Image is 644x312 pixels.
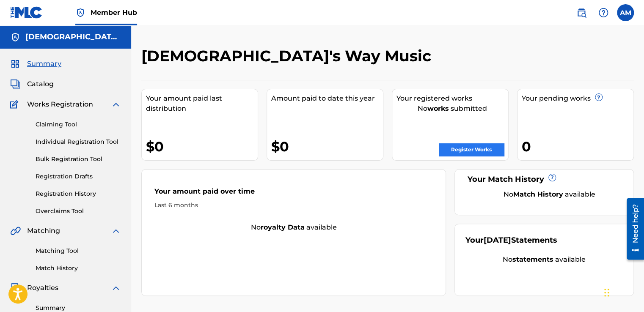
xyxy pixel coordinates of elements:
[549,174,556,181] span: ?
[10,283,20,293] img: Royalties
[271,93,383,104] div: Amount paid to date this year
[522,93,633,104] div: Your pending works
[604,280,609,305] div: Drag
[27,79,54,89] span: Catalog
[154,186,433,201] div: Your amount paid over time
[465,255,623,265] div: No available
[10,59,20,69] img: Summary
[484,235,511,245] span: [DATE]
[36,264,121,273] a: Match History
[36,137,121,146] a: Individual Registration Tool
[261,223,305,231] strong: royalty data
[595,94,602,101] span: ?
[620,195,644,263] iframe: Resource Center
[512,255,553,263] strong: statements
[36,189,121,198] a: Registration History
[10,79,54,89] a: CatalogCatalog
[439,143,504,156] a: Register Works
[25,32,121,42] h5: God's Way Music
[36,246,121,255] a: Matching Tool
[595,4,612,21] div: Help
[598,8,608,18] img: help
[10,59,61,69] a: SummarySummary
[396,93,508,104] div: Your registered works
[91,8,137,17] span: Member Hub
[10,99,21,109] img: Works Registration
[271,137,383,156] div: $0
[522,137,633,156] div: 0
[36,120,121,129] a: Claiming Tool
[111,99,121,109] img: expand
[10,32,20,42] img: Accounts
[513,190,563,198] strong: Match History
[27,59,61,69] span: Summary
[75,8,85,18] img: Top Rightsholder
[36,155,121,164] a: Bulk Registration Tool
[141,47,435,66] h2: [DEMOGRAPHIC_DATA]'s Way Music
[465,235,557,246] div: Your Statements
[10,79,20,89] img: Catalog
[427,104,449,112] strong: works
[146,93,258,114] div: Your amount paid last distribution
[617,4,634,21] div: User Menu
[396,104,508,114] div: No submitted
[476,189,623,200] div: No available
[27,226,60,236] span: Matching
[146,137,258,156] div: $0
[154,201,433,210] div: Last 6 months
[142,222,446,233] div: No available
[465,174,623,185] div: Your Match History
[111,226,121,236] img: expand
[10,226,21,236] img: Matching
[36,207,121,216] a: Overclaims Tool
[111,283,121,293] img: expand
[602,271,644,312] iframe: Chat Widget
[573,4,590,21] a: Public Search
[27,99,93,109] span: Works Registration
[10,6,43,19] img: MLC Logo
[36,172,121,181] a: Registration Drafts
[27,283,58,293] span: Royalties
[576,8,586,18] img: search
